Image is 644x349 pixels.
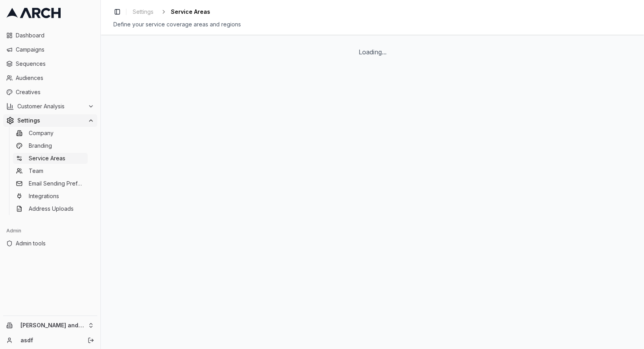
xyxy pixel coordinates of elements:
span: Company [29,129,54,137]
a: Sequences [3,58,97,70]
span: Address Uploads [29,205,74,213]
span: Creatives [16,88,94,96]
span: Audiences [16,74,94,82]
a: Admin tools [3,237,97,250]
a: Settings [130,6,157,17]
a: Campaigns [3,43,97,56]
a: Branding [13,140,88,151]
button: Settings [3,114,97,127]
span: Admin tools [16,239,94,247]
span: Integrations [29,192,59,200]
a: Email Sending Preferences [13,178,88,189]
a: Creatives [3,86,97,98]
span: Settings [133,8,154,16]
button: [PERSON_NAME] and Sons [3,319,97,332]
span: Sequences [16,60,94,68]
span: Branding [29,142,52,150]
a: Address Uploads [13,203,88,214]
button: Log out [85,335,96,346]
div: Admin [3,225,97,237]
a: asdf [20,336,79,344]
p: Loading... [359,47,387,57]
nav: breadcrumb [130,6,210,17]
span: [PERSON_NAME] and Sons [20,322,85,329]
span: Team [29,167,43,175]
span: Email Sending Preferences [29,180,85,187]
a: Audiences [3,72,97,84]
div: Define your service coverage areas and regions [113,20,631,28]
span: Service Areas [29,154,65,162]
a: Dashboard [3,29,97,42]
span: Customer Analysis [17,102,85,110]
a: Team [13,165,88,176]
button: Customer Analysis [3,100,97,113]
span: Service Areas [171,8,210,16]
span: Dashboard [16,32,94,39]
a: Company [13,128,88,139]
span: Campaigns [16,46,94,54]
span: Settings [17,117,85,124]
a: Service Areas [13,153,88,164]
a: Integrations [13,191,88,202]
